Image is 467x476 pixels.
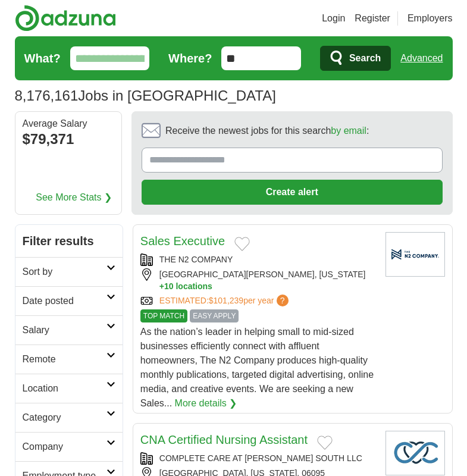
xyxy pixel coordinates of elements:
a: Advanced [400,46,443,70]
img: Company logo [385,431,445,475]
a: More details ❯ [175,396,237,411]
a: CNA Certified Nursing Assistant [140,433,308,446]
button: Add to favorite jobs [317,436,333,450]
a: Register [355,11,390,26]
label: What? [24,49,61,67]
a: Salary [15,315,123,345]
span: 8,176,161 [15,85,79,107]
button: Add to favorite jobs [234,237,250,251]
h2: Category [23,411,106,425]
h2: Filter results [15,225,123,257]
label: Where? [168,49,212,67]
h2: Salary [23,323,106,337]
h1: Jobs in [GEOGRAPHIC_DATA] [15,87,276,104]
span: Receive the newest jobs for this search : [165,124,369,138]
div: [GEOGRAPHIC_DATA][PERSON_NAME], [US_STATE] [140,268,376,292]
a: Sort by [15,257,123,286]
a: Login [322,11,345,26]
h2: Remote [23,352,106,367]
a: Location [15,374,123,403]
h2: Location [23,381,106,396]
a: Remote [15,345,123,374]
button: +10 locations [159,281,376,292]
a: See More Stats ❯ [36,190,112,205]
button: Search [320,46,391,71]
a: ESTIMATED:$101,239per year? [159,295,291,307]
a: Company [15,432,123,461]
h2: Sort by [23,265,106,279]
button: Create alert [142,180,443,205]
span: TOP MATCH [140,309,187,322]
a: Date posted [15,286,123,315]
span: + [159,281,164,292]
a: Sales Executive [140,234,225,248]
img: Adzuna logo [15,5,116,32]
span: $101,239 [209,296,243,305]
div: $79,371 [23,129,114,150]
span: EASY APPLY [190,309,239,322]
div: COMPLETE CARE AT [PERSON_NAME] SOUTH LLC [140,452,376,465]
a: Employers [408,11,453,26]
img: Company logo [385,232,445,277]
span: ? [277,295,289,306]
a: Category [15,403,123,432]
h2: Company [23,440,106,454]
div: Average Salary [23,119,114,129]
h2: Date posted [23,294,106,308]
span: Search [349,46,381,70]
a: by email [331,126,366,136]
span: As the nation’s leader in helping small to mid-sized businesses efficiently connect with affluent... [140,327,374,408]
div: THE N2 COMPANY [140,253,376,266]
